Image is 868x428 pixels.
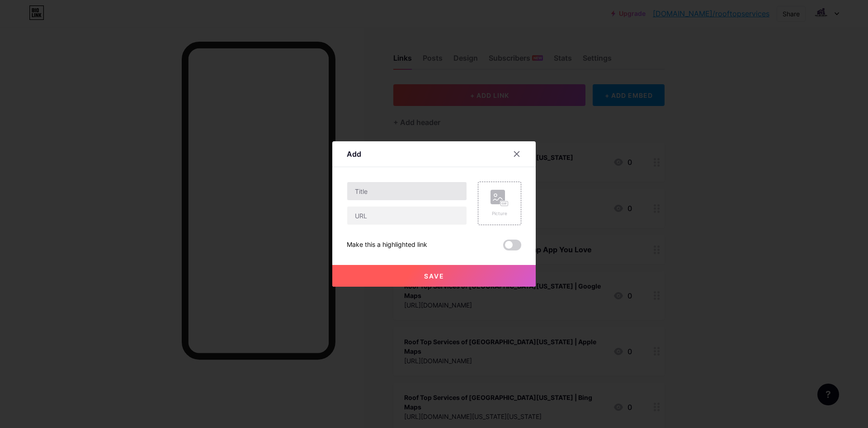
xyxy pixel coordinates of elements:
[332,265,536,287] button: Save
[491,210,509,217] div: Picture
[347,182,467,200] input: Title
[347,149,361,159] div: Add
[424,272,444,280] span: Save
[347,240,427,250] div: Make this a highlighted link
[347,207,467,225] input: URL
